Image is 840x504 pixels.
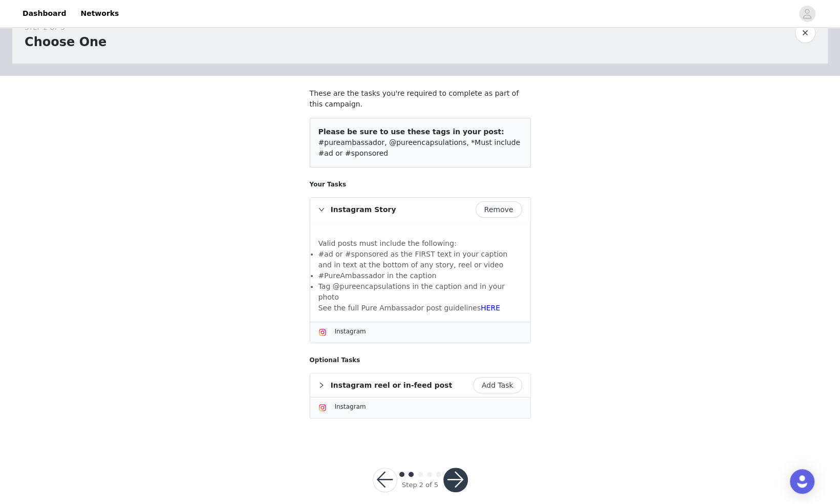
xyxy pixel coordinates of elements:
[335,328,366,335] span: Instagram
[310,198,530,221] div: icon: rightInstagram Story
[402,480,438,490] div: Step 2 of 5
[476,201,522,218] button: Remove
[473,377,522,393] button: Add Task
[318,404,327,412] img: Instagram Icon
[318,249,522,270] li: #ad or #sponsored as the FIRST text in your caption and in text at the bottom of any story, reel ...
[318,238,522,249] p: Valid posts must include the following:
[310,88,531,110] p: These are the tasks you're required to complete as part of this campaign.
[481,304,500,312] a: HERE
[310,373,530,397] div: icon: rightInstagram reel or in-feed post
[318,281,522,303] li: Tag @pureencapsulations in the caption and in your photo
[318,206,325,213] i: icon: right
[318,128,504,136] span: Please be sure to use these tags in your post:
[318,328,327,337] img: Instagram Icon
[318,382,325,388] i: icon: right
[25,33,106,51] h1: Choose One
[318,270,522,281] li: #PureAmbassador in the caption
[802,6,812,22] div: avatar
[16,2,72,25] a: Dashboard
[318,138,521,157] span: #pureambassador, @pureencapsulations, *Must include #ad or #sponsored
[790,469,814,494] div: Open Intercom Messenger
[335,403,366,410] span: Instagram
[318,303,522,313] p: See the full Pure Ambassador post guidelines
[74,2,125,25] a: Networks
[310,180,531,189] h5: Your Tasks
[310,355,531,365] h5: Optional Tasks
